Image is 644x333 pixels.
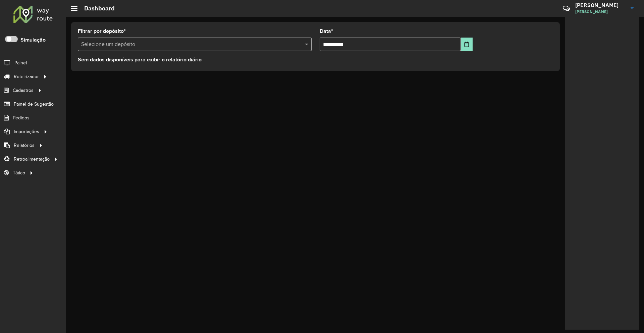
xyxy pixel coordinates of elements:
h3: [PERSON_NAME] [575,2,626,8]
label: Sem dados disponíveis para exibir o relatório diário [78,56,202,64]
span: [PERSON_NAME] [575,9,626,15]
span: Importações [14,128,39,135]
label: Filtrar por depósito [78,27,126,35]
label: Data [320,27,333,35]
span: Pedidos [13,114,30,121]
span: Tático [13,169,25,176]
span: Retroalimentação [14,156,50,163]
span: Cadastros [13,87,34,94]
span: Roteirizador [14,73,39,80]
h2: Dashboard [77,5,115,12]
button: Choose Date [461,38,473,51]
span: Painel [14,59,27,66]
label: Simulação [20,36,46,44]
span: Relatórios [14,142,35,149]
a: Contato Rápido [559,1,574,16]
span: Painel de Sugestão [14,101,54,108]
